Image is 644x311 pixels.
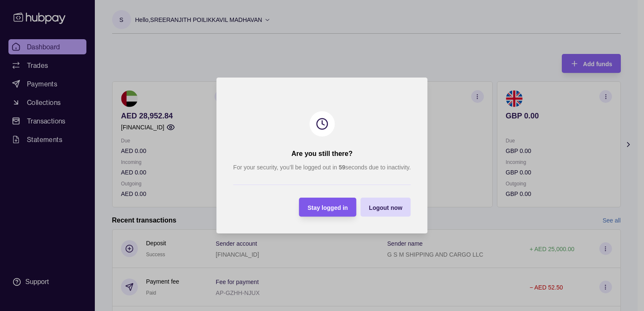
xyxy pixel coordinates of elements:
[292,149,353,158] h2: Are you still there?
[369,204,402,211] span: Logout now
[299,198,357,217] button: Stay logged in
[339,164,346,171] strong: 59
[308,204,348,211] span: Stay logged in
[360,198,411,217] button: Logout now
[233,163,411,172] p: For your security, you’ll be logged out in seconds due to inactivity.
